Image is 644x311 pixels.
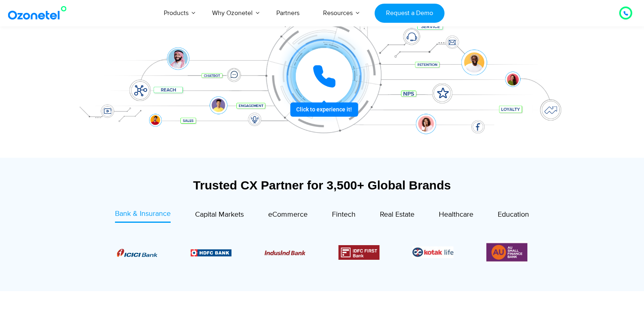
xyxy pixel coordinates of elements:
span: Real Estate [380,210,414,219]
img: Picture8.png [117,249,158,257]
div: 5 / 6 [412,246,453,258]
a: Real Estate [380,209,414,223]
div: 2 / 6 [191,248,232,257]
span: Bank & Insurance [115,209,171,218]
img: Picture26.jpg [412,246,453,258]
img: Picture12.png [338,245,379,260]
a: Capital Markets [195,209,244,223]
div: 4 / 6 [338,245,379,260]
span: Capital Markets [195,210,244,219]
div: 6 / 6 [486,241,527,263]
img: Picture13.png [486,241,527,263]
span: Fintech [332,210,356,219]
a: Fintech [332,209,356,223]
div: Image Carousel [117,241,527,263]
a: Education [498,209,529,223]
div: 1 / 6 [117,248,158,257]
img: Picture9.png [191,249,232,256]
a: eCommerce [268,209,308,223]
div: 3 / 6 [265,248,306,257]
img: Picture10.png [265,250,306,255]
a: Request a Demo [375,4,444,23]
span: Healthcare [439,210,473,219]
span: Education [498,210,529,219]
span: eCommerce [268,210,308,219]
div: Trusted CX Partner for 3,500+ Global Brands [72,178,572,192]
a: Healthcare [439,209,473,223]
a: Bank & Insurance [115,209,171,223]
